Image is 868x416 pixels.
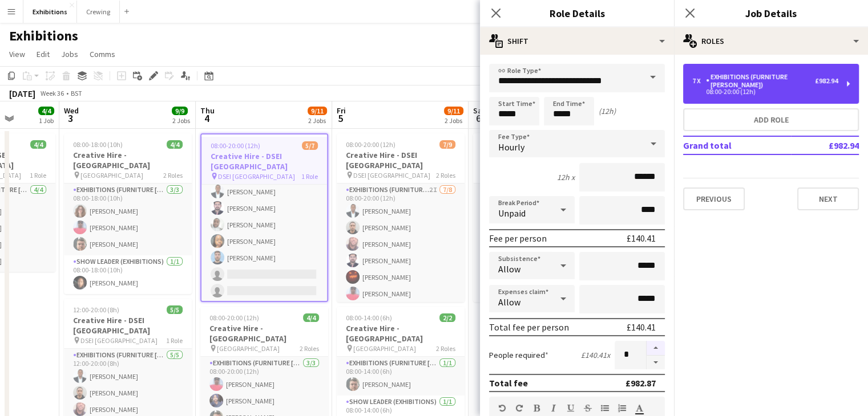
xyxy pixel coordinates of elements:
h3: Creative Hire - [GEOGRAPHIC_DATA] [200,323,328,344]
div: 2 Jobs [308,116,326,125]
a: View [5,47,30,62]
span: Allow [498,296,520,308]
button: Add role [683,108,859,131]
span: 9/9 [172,107,188,115]
app-card-role: Exhibitions (Furniture [PERSON_NAME])3I1A5/708:00-20:00 (12h)[PERSON_NAME][PERSON_NAME][PERSON_NA... [201,164,327,302]
span: DSEI [GEOGRAPHIC_DATA] [80,336,158,345]
div: £982.87 [625,377,656,389]
div: £140.41 x [581,350,610,360]
div: Shift [480,27,674,55]
h1: Exhibitions [9,27,78,44]
div: (12h) [599,106,616,116]
span: 08:00-20:00 (12h) [346,140,395,149]
app-job-card: 08:00-20:00 (12h)7/9Creative Hire - DSEI [GEOGRAPHIC_DATA] DSEI [GEOGRAPHIC_DATA]2 RolesExhibitio... [337,133,465,302]
button: Unordered List [601,403,609,413]
div: Exhibitions (Furniture [PERSON_NAME]) [706,73,815,89]
h3: Role Details [480,6,674,21]
span: Wed [64,105,79,116]
span: 9/11 [308,107,327,115]
div: £140.41 [627,321,656,333]
span: Thu [200,105,215,116]
span: DSEI [GEOGRAPHIC_DATA] [218,172,295,181]
h3: Creative Hire - DSEI [GEOGRAPHIC_DATA] [64,315,192,336]
app-card-role: Exhibitions (Furniture [PERSON_NAME])1/108:00-14:00 (6h)[PERSON_NAME] [337,357,465,395]
a: Edit [32,47,54,62]
span: 08:00-14:00 (6h) [346,313,392,322]
button: Text Color [635,403,643,413]
span: 2 Roles [300,344,319,353]
span: DSEI [GEOGRAPHIC_DATA] [353,171,430,180]
button: Decrease [647,356,665,370]
span: 6 [471,112,486,125]
td: Grand total [683,136,791,154]
span: Jobs [61,49,78,59]
span: 5 [335,112,346,125]
app-card-role: Exhibitions (Furniture [PERSON_NAME])3/308:00-18:00 (10h)[PERSON_NAME][PERSON_NAME][PERSON_NAME] [64,183,192,255]
span: 08:00-20:00 (12h) [209,313,259,322]
span: View [9,49,25,59]
div: Roles [674,27,868,55]
span: 2 Roles [436,344,455,353]
label: People required [489,350,548,360]
span: [GEOGRAPHIC_DATA] [217,344,280,353]
button: Strikethrough [584,403,592,413]
div: Fee per person [489,233,547,244]
app-card-role: Exhibitions (Furniture [PERSON_NAME])1A6/808:00-20:00 (12h)[PERSON_NAME][PERSON_NAME][PERSON_NAME... [473,183,601,338]
button: Increase [647,341,665,356]
h3: Creative Hire - DSEI [GEOGRAPHIC_DATA] [201,151,327,172]
a: Comms [85,47,120,62]
span: Allow [498,263,520,275]
app-card-role: Show Leader (Exhibitions)1/108:00-18:00 (10h)[PERSON_NAME] [64,255,192,294]
app-job-card: 08:00-20:00 (12h)5/7Creative Hire - DSEI [GEOGRAPHIC_DATA] DSEI [GEOGRAPHIC_DATA]1 RoleExhibition... [200,133,328,302]
span: 5/7 [302,141,318,150]
td: £982.94 [791,136,859,154]
app-card-role: Exhibitions (Furniture [PERSON_NAME])2I7/808:00-20:00 (12h)[PERSON_NAME][PERSON_NAME][PERSON_NAME... [337,183,465,338]
div: [DATE] [9,88,35,99]
div: £982.94 [815,77,838,85]
div: 12h x [557,172,575,182]
div: Total fee per person [489,321,569,333]
span: Week 36 [38,89,66,97]
button: Crewing [77,1,120,23]
span: 4/4 [303,313,319,322]
span: Comms [90,49,115,59]
span: Fri [337,105,346,116]
span: 1 Role [30,171,46,180]
span: Edit [37,49,50,59]
app-job-card: 08:00-20:00 (12h)7/9Creative Hire - DSEI [GEOGRAPHIC_DATA] DSEI [GEOGRAPHIC_DATA]2 RolesExhibitio... [473,133,601,302]
h3: Creative Hire - [GEOGRAPHIC_DATA] [64,150,192,170]
div: 08:00-20:00 (12h) [692,89,838,95]
button: Next [797,187,859,210]
span: 4 [199,112,215,125]
button: Bold [532,403,540,413]
button: Underline [567,403,575,413]
app-job-card: 08:00-18:00 (10h)4/4Creative Hire - [GEOGRAPHIC_DATA] [GEOGRAPHIC_DATA]2 RolesExhibitions (Furnit... [64,133,192,294]
button: Italic [550,403,558,413]
div: 7 x [692,77,706,85]
span: 1 Role [301,172,318,181]
span: 4/4 [30,140,46,149]
h3: Creative Hire - DSEI [GEOGRAPHIC_DATA] [337,150,465,170]
span: 08:00-18:00 (10h) [73,140,123,149]
button: Undo [498,403,506,413]
span: [GEOGRAPHIC_DATA] [353,344,416,353]
h3: Job Details [674,6,868,21]
button: Exhibitions [23,1,77,23]
div: BST [71,89,82,97]
span: 2 Roles [163,171,183,180]
span: 2/2 [439,313,455,322]
button: Ordered List [618,403,626,413]
div: Total fee [489,377,528,389]
span: 12:00-20:00 (8h) [73,305,119,314]
span: Hourly [498,141,524,153]
span: 2 Roles [436,171,455,180]
button: Previous [683,187,745,210]
span: Unpaid [498,207,526,219]
span: Sat [473,105,486,116]
div: 2 Jobs [445,116,463,125]
span: 4/4 [167,140,183,149]
span: 3 [62,112,79,125]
